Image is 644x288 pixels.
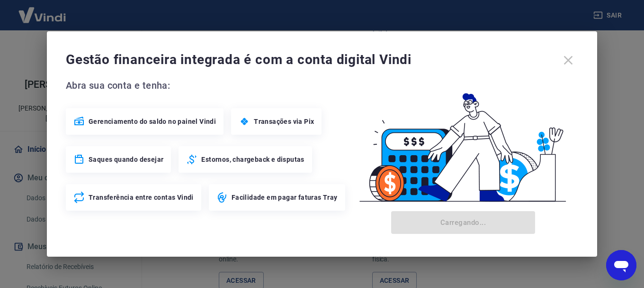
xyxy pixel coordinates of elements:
span: Gestão financeira integrada é com a conta digital Vindi [66,50,558,69]
span: Transações via Pix [254,117,314,126]
span: Facilidade em pagar faturas Tray [232,193,338,202]
span: Transferência entre contas Vindi [89,193,194,202]
span: Gerenciamento do saldo no painel Vindi [89,117,216,126]
span: Abra sua conta e tenha: [66,78,348,93]
img: Good Billing [348,78,578,207]
span: Estornos, chargeback e disputas [201,155,304,164]
span: Saques quando desejar [89,155,163,164]
iframe: Botão para abrir a janela de mensagens [606,250,636,280]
